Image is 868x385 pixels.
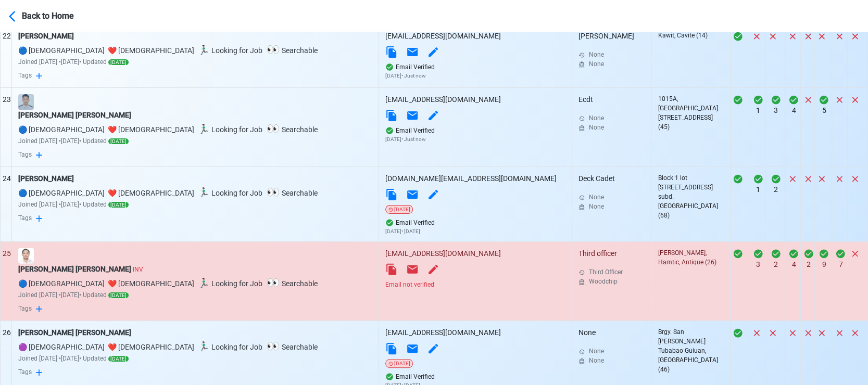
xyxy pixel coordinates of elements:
[768,259,785,270] div: 2
[133,266,143,273] span: INV
[22,8,100,22] div: Back to Home
[834,259,847,270] div: 7
[385,173,565,184] div: [DOMAIN_NAME][EMAIL_ADDRESS][DOMAIN_NAME]
[267,186,280,198] span: 👀
[18,279,320,288] span: gender
[198,123,209,134] span: 🏃🏻‍♂️
[18,110,372,121] div: [PERSON_NAME] [PERSON_NAME]
[108,292,129,298] span: [DATE]
[751,105,764,116] div: 1
[589,356,641,365] div: None
[589,267,641,277] div: Third Officer
[265,279,318,288] span: Searchable
[196,279,262,288] span: Looking for Job
[108,202,129,208] span: [DATE]
[1,241,12,320] td: 25
[385,126,565,135] div: Email Verified
[385,280,565,289] div: Email not verified
[589,277,641,286] div: Woodchip
[265,125,318,134] span: Searchable
[18,125,320,134] span: gender
[385,72,565,80] p: [DATE] • Just now
[108,356,129,362] span: [DATE]
[265,46,318,55] span: Searchable
[658,31,720,40] div: Kawit, Cavite (14)
[578,327,641,365] div: None
[787,259,800,270] div: 4
[787,105,800,116] div: 4
[18,304,372,314] div: Tags
[578,248,641,286] div: Third officer
[589,202,641,211] div: None
[18,343,320,351] span: gender
[768,184,785,195] div: 2
[385,31,565,42] div: [EMAIL_ADDRESS][DOMAIN_NAME]
[589,59,641,69] div: None
[198,341,209,352] span: 🏃🏻‍♂️
[108,59,129,65] span: [DATE]
[589,346,641,356] div: None
[589,123,641,132] div: None
[18,150,372,160] div: Tags
[18,327,372,338] div: [PERSON_NAME] [PERSON_NAME]
[198,44,209,55] span: 🏃🏻‍♂️
[385,327,565,338] div: [EMAIL_ADDRESS][DOMAIN_NAME]
[385,94,565,105] div: [EMAIL_ADDRESS][DOMAIN_NAME]
[658,248,720,267] div: [PERSON_NAME], Hamtic, Antique (26)
[108,138,129,144] span: [DATE]
[18,71,372,81] div: Tags
[385,205,413,214] div: [DATE]
[816,259,832,270] div: 9
[18,173,372,184] div: [PERSON_NAME]
[18,136,372,146] div: Joined [DATE] • [DATE] • Updated
[18,264,372,275] div: [PERSON_NAME] [PERSON_NAME]
[578,173,641,211] div: Deck Cadet
[267,276,280,289] span: 👀
[385,218,565,227] div: Email Verified
[196,46,262,55] span: Looking for Job
[751,259,764,270] div: 3
[198,187,209,198] span: 🏃🏻‍♂️
[589,50,641,59] div: None
[768,105,785,116] div: 3
[196,189,262,197] span: Looking for Job
[751,184,764,195] div: 1
[1,166,12,241] td: 24
[803,259,814,270] div: 2
[8,3,100,28] button: Back to Home
[267,43,280,56] span: 👀
[18,367,372,378] div: Tags
[196,125,262,134] span: Looking for Job
[18,46,320,55] span: gender
[658,327,720,374] div: Brgy. San [PERSON_NAME] Tubabao Guiuan, [GEOGRAPHIC_DATA] (46)
[589,113,641,123] div: None
[1,87,12,166] td: 23
[198,277,209,288] span: 🏃🏻‍♂️
[816,105,832,116] div: 5
[1,24,12,87] td: 22
[18,213,372,224] div: Tags
[18,354,372,363] div: Joined [DATE] • [DATE] • Updated
[18,290,372,300] div: Joined [DATE] • [DATE] • Updated
[265,189,318,197] span: Searchable
[385,62,565,72] div: Email Verified
[18,31,372,42] div: [PERSON_NAME]
[578,31,641,69] div: [PERSON_NAME]
[196,343,262,351] span: Looking for Job
[385,359,413,368] div: [DATE]
[385,372,565,381] div: Email Verified
[267,122,280,135] span: 👀
[385,227,565,235] p: [DATE] • [DATE]
[658,94,720,132] div: 1015A, [GEOGRAPHIC_DATA]. [STREET_ADDRESS] (45)
[658,173,720,220] div: Block 1 lot [STREET_ADDRESS] subd. [GEOGRAPHIC_DATA] (68)
[589,192,641,202] div: None
[18,57,372,67] div: Joined [DATE] • [DATE] • Updated
[18,200,372,209] div: Joined [DATE] • [DATE] • Updated
[267,340,280,352] span: 👀
[578,94,641,132] div: Ecdt
[18,189,320,197] span: gender
[385,135,565,143] p: [DATE] • Just now
[265,343,318,351] span: Searchable
[385,248,565,259] div: [EMAIL_ADDRESS][DOMAIN_NAME]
